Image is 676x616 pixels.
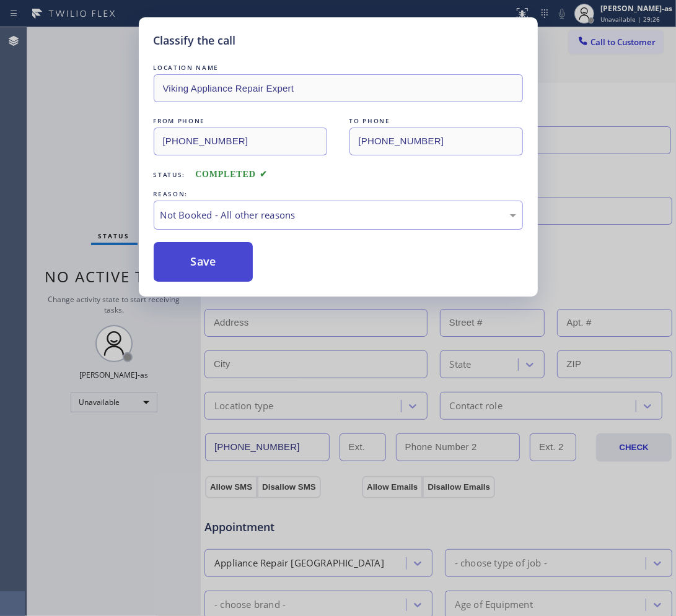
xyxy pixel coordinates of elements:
div: Not Booked - All other reasons [160,208,516,222]
div: LOCATION NAME [154,61,523,74]
input: From phone [154,128,327,155]
span: Status: [154,170,186,179]
div: TO PHONE [349,115,523,128]
input: To phone [349,128,523,155]
span: COMPLETED [195,170,267,179]
div: FROM PHONE [154,115,327,128]
button: Save [154,242,253,282]
div: REASON: [154,188,523,201]
h5: Classify the call [154,32,236,49]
